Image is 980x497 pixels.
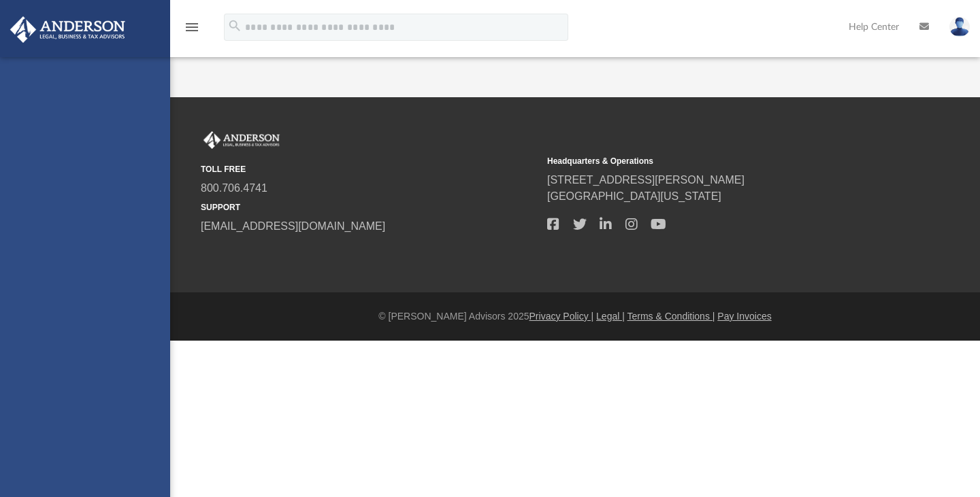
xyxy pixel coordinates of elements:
a: menu [184,26,200,35]
a: [STREET_ADDRESS][PERSON_NAME] [547,174,745,186]
small: Headquarters & Operations [547,155,884,167]
div: © [PERSON_NAME] Advisors 2025 [170,309,980,324]
a: [GEOGRAPHIC_DATA][US_STATE] [547,190,721,202]
img: User Pic [949,17,970,37]
a: Pay Invoices [717,311,771,322]
a: Legal | [596,311,625,322]
small: SUPPORT [201,201,538,213]
a: Terms & Conditions | [627,311,715,322]
img: Anderson Advisors Platinum Portal [201,131,282,149]
small: TOLL FREE [201,163,538,175]
a: 800.706.4741 [201,182,267,194]
a: Privacy Policy | [529,311,594,322]
img: Anderson Advisors Platinum Portal [6,16,129,43]
a: [EMAIL_ADDRESS][DOMAIN_NAME] [201,220,385,232]
i: menu [184,19,200,35]
i: search [227,18,242,33]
